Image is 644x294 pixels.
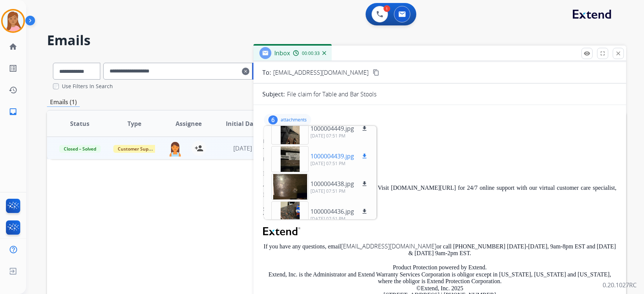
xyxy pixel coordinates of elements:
mat-icon: fullscreen [599,50,606,57]
label: Use Filters In Search [62,83,113,90]
p: Hi [PERSON_NAME], [263,170,616,177]
p: To: [262,68,271,77]
span: [DATE] [233,144,252,152]
mat-icon: list_alt [9,64,18,73]
span: [EMAIL_ADDRESS][DOMAIN_NAME] [273,68,369,77]
span: Type [127,119,141,128]
mat-icon: person_add [195,144,203,153]
div: 1 [383,5,390,12]
mat-icon: close [615,50,622,57]
mat-icon: download [361,208,368,215]
a: [EMAIL_ADDRESS][DOMAIN_NAME] [341,242,436,250]
mat-icon: download [361,153,368,160]
p: 1000004449.jpg [310,124,354,133]
div: Date: [263,155,616,163]
p: Sincerely, The Extend Customer Care Team [263,206,616,220]
mat-icon: content_copy [373,69,379,76]
mat-icon: history [9,86,18,95]
img: agent-avatar [168,141,183,157]
p: If you have any questions, email or call [PHONE_NUMBER] [DATE]-[DATE], 9am-8pm EST and [DATE] & [... [263,243,616,257]
p: 1000004439.jpg [310,152,354,161]
span: Inbox [274,49,290,57]
p: [DATE] 07:51 PM [310,188,369,194]
p: [DATE] 07:51 PM [310,216,369,222]
div: To: [263,146,616,154]
mat-icon: download [361,180,368,187]
img: avatar [3,10,23,31]
img: Extend Logo [263,227,300,235]
span: Customer Support [113,145,162,153]
p: attachments [281,117,307,123]
span: Status [70,119,89,128]
div: 6 [268,115,278,124]
p: [DATE] 07:51 PM [310,133,369,139]
mat-icon: remove_red_eye [584,50,590,57]
p: File claim for Table and Bar Stools [287,90,376,99]
p: Subject: [262,90,285,99]
p: Thanks for contacting us about filing a claim. Visit [DOMAIN_NAME][URL] for 24/7 online support w... [263,185,616,198]
mat-icon: home [9,42,18,51]
p: [DATE] 07:51 PM [310,161,369,167]
div: From: [263,137,616,145]
span: Closed – Solved [59,145,101,153]
mat-icon: download [361,125,368,132]
span: Initial Date [226,119,259,128]
p: Emails (1) [47,98,80,107]
h2: Emails [47,33,626,48]
span: Assignee [176,119,202,128]
span: 00:00:33 [302,50,320,56]
p: 1000004436.jpg [310,207,354,216]
mat-icon: clear [242,67,249,76]
p: 1000004438.jpg [310,179,354,188]
p: 0.20.1027RC [603,281,637,290]
mat-icon: inbox [9,107,18,116]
